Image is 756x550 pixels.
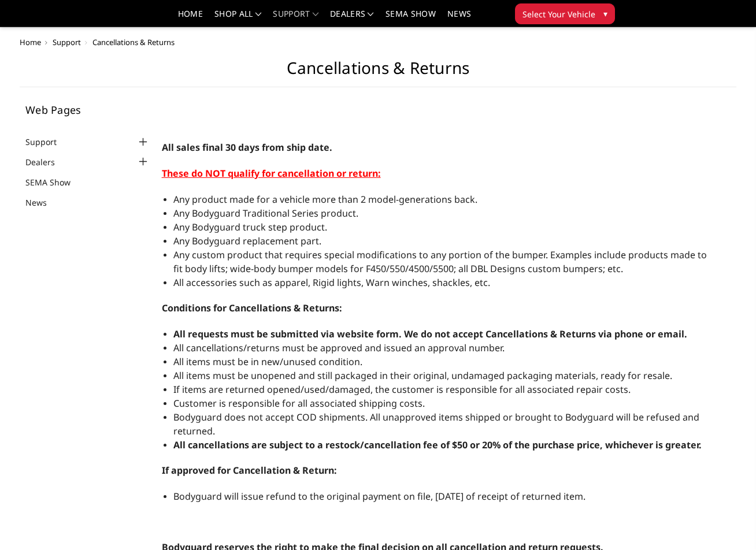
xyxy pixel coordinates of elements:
[173,221,327,233] span: Any Bodyguard truck step product.
[173,328,687,340] strong: All requests must be submitted via website form. We do not accept Cancellations & Returns via pho...
[20,37,41,47] a: Home
[173,235,321,247] span: Any Bodyguard replacement part.
[162,167,381,180] span: These do NOT qualify for cancellation or return:
[522,8,595,20] span: Select Your Vehicle
[25,156,69,168] a: Dealers
[25,136,71,148] a: Support
[20,58,736,87] h1: Cancellations & Returns
[162,464,337,477] strong: If approved for Cancellation & Return:
[603,8,607,20] span: ▾
[162,302,342,314] strong: Conditions for Cancellations & Returns:
[178,10,203,27] a: Home
[273,10,318,27] a: Support
[173,193,477,206] span: Any product made for a vehicle more than 2 model-generations back.
[386,10,436,27] a: SEMA Show
[515,3,615,24] button: Select Your Vehicle
[25,176,85,188] a: SEMA Show
[173,369,672,382] span: All items must be unopened and still packaged in their original, undamaged packaging materials, r...
[173,438,702,451] strong: All cancellations are subject to a restock/cancellation fee of $50 or 20% of the purchase price, ...
[173,411,699,437] span: Bodyguard does not accept COD shipments. All unapproved items shipped or brought to Bodyguard wil...
[330,10,374,27] a: Dealers
[25,105,150,115] h5: Web Pages
[447,10,471,27] a: News
[173,397,425,410] span: Customer is responsible for all associated shipping costs.
[25,196,61,209] a: News
[173,355,362,368] span: All items must be in new/unused condition.
[173,248,707,275] span: Any custom product that requires special modifications to any portion of the bumper. Examples inc...
[162,141,332,154] span: All sales final 30 days from ship date.
[173,276,490,289] span: All accessories such as apparel, Rigid lights, Warn winches, shackles, etc.
[173,490,585,503] span: Bodyguard will issue refund to the original payment on file, [DATE] of receipt of returned item.
[173,341,505,354] span: All cancellations/returns must be approved and issued an approval number.
[53,37,81,47] a: Support
[92,37,175,47] span: Cancellations & Returns
[173,207,358,220] span: Any Bodyguard Traditional Series product.
[214,10,261,27] a: shop all
[173,383,631,396] span: If items are returned opened/used/damaged, the customer is responsible for all associated repair ...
